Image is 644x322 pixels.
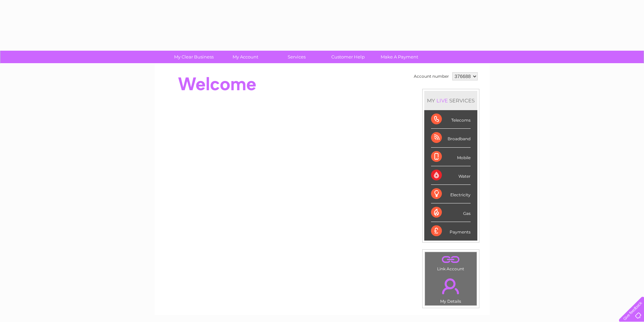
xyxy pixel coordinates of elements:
a: My Clear Business [166,51,222,63]
div: Mobile [431,148,471,166]
a: Customer Help [320,51,376,63]
div: Broadband [431,129,471,147]
td: My Details [425,273,477,306]
a: Services [269,51,325,63]
div: MY SERVICES [424,91,477,110]
a: My Account [217,51,273,63]
div: Electricity [431,185,471,203]
a: Make A Payment [372,51,427,63]
a: . [427,254,475,266]
div: Gas [431,203,471,222]
td: Account number [412,71,451,82]
div: Payments [431,222,471,240]
div: LIVE [435,97,449,104]
div: Telecoms [431,110,471,129]
td: Link Account [425,252,477,273]
a: . [427,274,475,298]
div: Water [431,166,471,185]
